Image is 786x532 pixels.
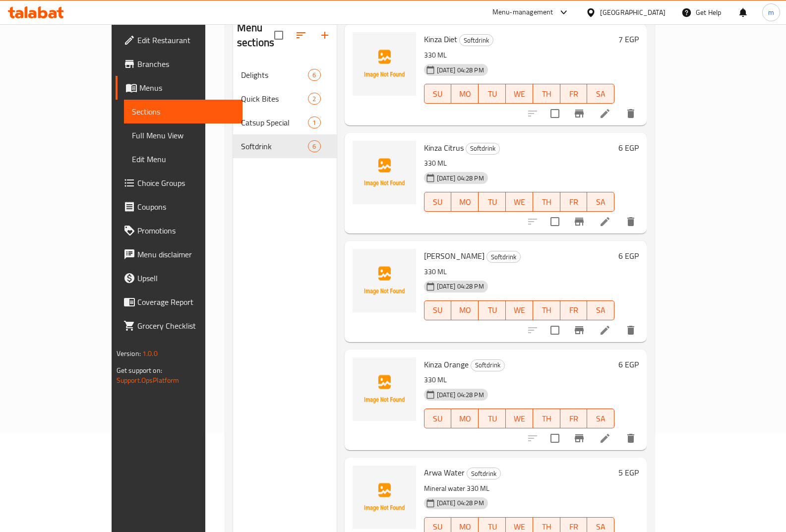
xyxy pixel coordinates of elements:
[424,192,452,212] button: SU
[433,282,488,291] span: [DATE] 04:28 PM
[618,249,639,263] h6: 6 EGP
[233,59,337,162] nav: Menu sections
[619,210,643,234] button: delete
[487,251,520,263] span: Softdrink
[537,412,556,426] span: TH
[510,412,529,426] span: WE
[567,102,591,125] button: Branch-specific-item
[116,76,243,100] a: Menus
[424,84,452,104] button: SU
[116,266,243,290] a: Upsell
[479,84,506,104] button: TU
[233,134,337,158] div: Softdrink6
[591,412,610,426] span: SA
[139,82,235,94] span: Menus
[116,290,243,314] a: Coverage Report
[587,300,614,320] button: SA
[137,225,235,236] span: Promotions
[137,34,235,46] span: Edit Restaurant
[533,192,560,212] button: TH
[137,320,235,332] span: Grocery Checklist
[268,25,289,46] span: Select all sections
[564,195,584,209] span: FR
[619,426,643,450] button: delete
[308,69,320,81] div: items
[353,141,416,204] img: Kinza Citrus
[237,20,274,50] h2: Menu sections
[424,374,615,386] p: 330 ML
[424,266,615,278] p: 330 ML
[537,87,556,101] span: TH
[506,409,533,428] button: WE
[483,87,502,101] span: TU
[116,219,243,242] a: Promotions
[424,409,452,428] button: SU
[433,498,488,508] span: [DATE] 04:28 PM
[137,58,235,70] span: Branches
[451,300,479,320] button: MO
[471,359,504,371] span: Softdrink
[619,318,643,342] button: delete
[451,409,479,428] button: MO
[117,364,162,377] span: Get support on:
[241,69,308,81] span: Delights
[116,52,243,76] a: Branches
[533,409,560,428] button: TH
[424,482,615,495] p: Mineral water 330 ML
[510,303,529,317] span: WE
[587,409,614,428] button: SA
[428,87,448,101] span: SU
[353,357,416,421] img: Kinza Orange
[599,216,611,228] a: Edit menu item
[618,141,639,155] h6: 6 EGP
[564,87,584,101] span: FR
[124,123,243,147] a: Full Menu View
[560,84,588,104] button: FR
[564,412,584,426] span: FR
[564,303,584,317] span: FR
[424,465,465,480] span: Arwa Water
[533,300,560,320] button: TH
[433,65,488,75] span: [DATE] 04:28 PM
[117,374,180,387] a: Support.OpsPlatform
[233,87,337,111] div: Quick Bites2
[560,192,588,212] button: FR
[599,432,611,444] a: Edit menu item
[308,140,320,152] div: items
[460,35,493,46] span: Softdrink
[353,32,416,96] img: Kinza Diet
[537,303,556,317] span: TH
[424,49,615,61] p: 330 ML
[116,195,243,219] a: Coupons
[587,84,614,104] button: SA
[492,6,553,18] div: Menu-management
[241,93,308,105] div: Quick Bites
[424,32,457,47] span: Kinza Diet
[506,84,533,104] button: WE
[308,117,320,128] div: items
[618,466,639,479] h6: 5 EGP
[544,320,565,341] span: Select to update
[116,28,243,52] a: Edit Restaurant
[132,129,235,141] span: Full Menu View
[116,171,243,195] a: Choice Groups
[308,70,320,80] span: 6
[117,347,141,360] span: Version:
[428,412,448,426] span: SU
[137,272,235,284] span: Upsell
[455,195,475,209] span: MO
[506,300,533,320] button: WE
[233,111,337,134] div: Catsup Special1
[137,296,235,308] span: Coverage Report
[455,87,475,101] span: MO
[567,318,591,342] button: Branch-specific-item
[479,192,506,212] button: TU
[137,248,235,260] span: Menu disclaimer
[567,210,591,234] button: Branch-specific-item
[600,7,665,18] div: [GEOGRAPHIC_DATA]
[560,300,588,320] button: FR
[537,195,556,209] span: TH
[591,303,610,317] span: SA
[479,300,506,320] button: TU
[313,23,337,47] button: Add section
